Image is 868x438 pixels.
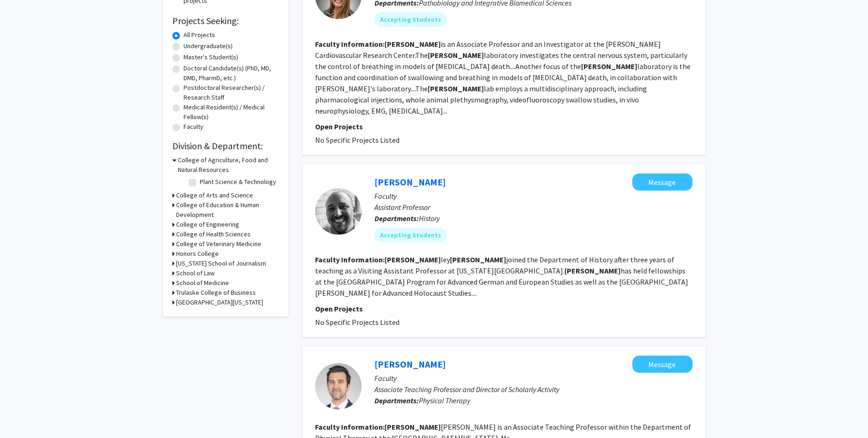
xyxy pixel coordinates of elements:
label: Doctoral Candidate(s) (PhD, MD, DMD, PharmD, etc.) [184,63,279,83]
b: [PERSON_NAME] [564,266,621,275]
span: No Specific Projects Listed [315,317,399,327]
h2: Projects Seeking: [172,15,279,26]
p: Faculty [374,373,692,384]
h2: Division & Department: [172,140,279,152]
b: [PERSON_NAME] [385,255,441,264]
b: [PERSON_NAME] [385,39,441,49]
b: Faculty Information: [315,422,385,432]
h3: [GEOGRAPHIC_DATA][US_STATE] [176,298,263,307]
label: Postdoctoral Researcher(s) / Research Staff [184,83,279,102]
mat-chip: Accepting Students [374,228,447,242]
p: Associate Teaching Professor and Director of Scholarly Activity [374,384,692,395]
p: Faculty [374,190,692,202]
b: [PERSON_NAME] [581,62,637,71]
h3: College of Veterinary Medicine [176,239,261,249]
b: [PERSON_NAME] [428,84,484,93]
label: Faculty [184,122,203,132]
label: All Projects [184,30,215,40]
label: Medical Resident(s) / Medical Fellow(s) [184,102,279,122]
p: Open Projects [315,121,692,132]
mat-chip: Accepting Students [374,12,447,27]
iframe: Chat [7,396,39,431]
button: Message Bradley Nichols [632,173,692,190]
button: Message Brad Willis [632,355,692,373]
h3: School of Medicine [176,278,229,288]
span: History [419,214,440,223]
h3: [US_STATE] School of Journalism [176,259,266,268]
b: Faculty Information: [315,255,385,264]
h3: Trulaske College of Business [176,288,256,298]
a: [PERSON_NAME] [374,176,446,188]
b: [PERSON_NAME] [428,51,484,60]
b: [PERSON_NAME] [450,255,506,264]
p: Open Projects [315,303,692,314]
h3: College of Agriculture, Food and Natural Resources [178,155,279,175]
fg-read-more: ley joined the Department of History after three years of teaching as a Visiting Assistant Profes... [315,255,688,298]
b: [PERSON_NAME] [385,422,441,432]
span: No Specific Projects Listed [315,135,399,145]
fg-read-more: is an Associate Professor and an Investigator at the [PERSON_NAME] Cardiovascular Research Center... [315,39,691,115]
h3: College of Arts and Science [176,190,253,200]
h3: Honors College [176,249,219,259]
a: [PERSON_NAME] [374,358,446,370]
h3: College of Education & Human Development [176,200,279,220]
b: Departments: [374,214,419,223]
span: Physical Therapy [419,396,470,405]
h3: School of Law [176,268,215,278]
h3: College of Health Sciences [176,229,251,239]
p: Assistant Professor [374,202,692,213]
b: Faculty Information: [315,39,385,49]
label: Plant Science & Technology [200,177,276,187]
b: Departments: [374,396,419,405]
label: Master's Student(s) [184,52,238,62]
label: Undergraduate(s) [184,41,233,51]
h3: College of Engineering [176,220,239,229]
